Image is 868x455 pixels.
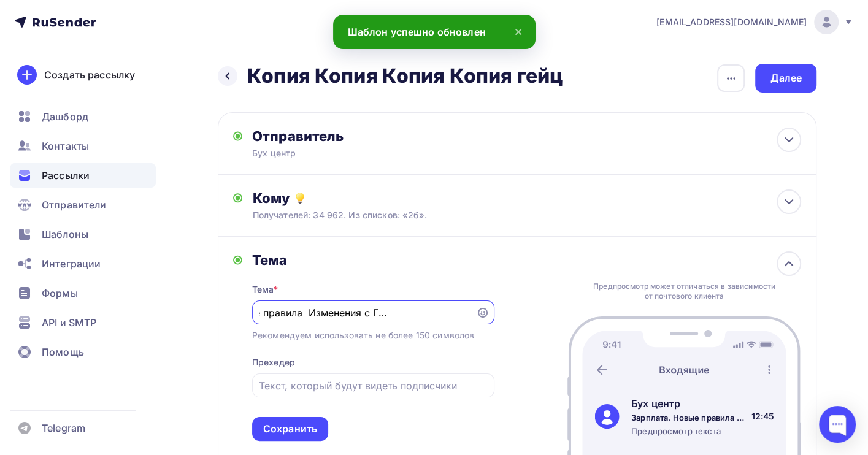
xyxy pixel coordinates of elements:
div: Кому [252,189,801,207]
div: Рекомендуем использовать не более 150 символов [252,329,474,342]
a: Дашборд [10,104,156,129]
div: Тема [252,251,494,269]
span: Отправители [42,197,107,212]
a: Отправители [10,193,156,217]
a: Контакты [10,134,156,158]
a: Шаблоны [10,222,156,247]
div: Предпросмотр может отличаться в зависимости от почтового клиента [590,281,779,301]
span: Дашборд [42,109,88,124]
div: Получателей: 34 962. Из списков: «2б». [252,209,746,221]
div: 12:45 [751,410,774,422]
input: Текст, который будут видеть подписчики [259,378,487,393]
span: Помощь [42,345,84,359]
div: Бух центр [631,396,747,411]
input: Укажите тему письма [259,305,469,320]
span: Рассылки [42,168,90,183]
div: Далее [770,71,802,85]
span: API и SMTP [42,315,96,330]
a: [EMAIL_ADDRESS][DOMAIN_NAME] [656,10,853,34]
div: Предпросмотр текста [631,426,747,437]
div: Тема [252,283,278,296]
a: Рассылки [10,163,156,188]
span: Формы [42,286,78,300]
div: Отправитель [252,128,518,145]
div: Создать рассылку [44,67,135,82]
div: Зарплата. Новые правила Изменения с ГЕЙЦ и [PERSON_NAME] [631,412,747,423]
div: Прехедер [252,356,295,369]
div: Бух центр [252,147,491,159]
div: Сохранить [263,422,317,436]
span: Шаблоны [42,227,88,242]
span: Контакты [42,139,89,153]
a: Формы [10,281,156,305]
span: [EMAIL_ADDRESS][DOMAIN_NAME] [656,16,807,28]
h2: Копия Копия Копия Копия гейц [247,64,563,88]
span: Telegram [42,421,85,435]
span: Интеграции [42,256,101,271]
